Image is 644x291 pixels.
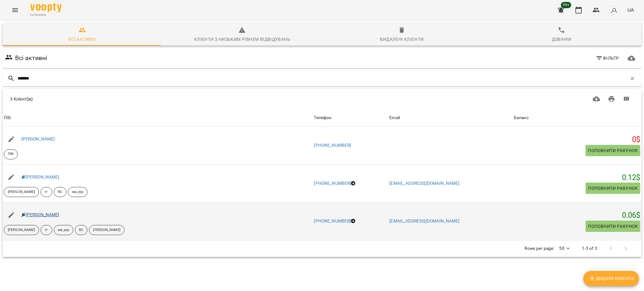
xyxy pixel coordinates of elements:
p: ЛМ [8,151,14,157]
div: ПІБ [4,114,11,122]
p: 1-3 of 3 [582,245,597,252]
span: Фільтр [596,54,619,62]
button: Вигляд колонок [619,91,634,107]
div: Баланс [514,114,529,122]
span: Баланс [514,114,640,122]
h5: 0 $ [514,135,640,145]
a: [EMAIL_ADDRESS][DOMAIN_NAME] [389,181,459,186]
a: [PHONE_NUMBER] [314,143,351,148]
div: Sort [389,114,400,122]
div: ВС [75,225,87,235]
p: тг [45,189,48,195]
h5: 0.12 $ [514,173,640,183]
span: UA [627,7,634,13]
div: Sort [4,114,11,122]
p: Rows per page: [525,245,554,252]
button: UA [625,4,636,16]
button: Поповнити рахунок [586,145,640,156]
div: Видалені клієнти [380,36,424,43]
span: Телефон [314,114,387,122]
p: [PERSON_NAME] [8,228,35,233]
div: [PERSON_NAME] [4,187,39,197]
a: [PERSON_NAME] [21,212,59,217]
div: Table Toolbar [3,89,641,109]
img: Voopty Logo [30,3,62,12]
div: Клієнти з низьким рівнем відвідувань [194,36,290,43]
span: 99+ [561,2,571,8]
div: ЛМ [4,149,18,159]
div: Всі активні [69,36,96,43]
div: Sort [314,114,331,122]
button: Додати клієнта [583,271,639,286]
button: Завантажити CSV [589,91,604,107]
button: Фільтр [593,52,622,64]
p: ма_укр [72,189,84,195]
p: ВС [79,228,83,233]
h6: Всі активні [15,53,47,63]
div: тг [41,225,52,235]
div: 3 Клієнт(ів) [10,96,311,102]
div: ма_укр [68,187,88,197]
div: [PERSON_NAME] [4,225,39,235]
button: Поповнити рахунок [586,183,640,194]
a: [PERSON_NAME] [21,136,55,141]
span: Поповнити рахунок [588,147,638,154]
button: Поповнити рахунок [586,221,640,232]
a: [EMAIL_ADDRESS][DOMAIN_NAME] [389,218,459,223]
div: Sort [514,114,529,122]
div: Дзвінки [552,36,572,43]
span: Поповнити рахунок [588,222,638,230]
a: [PHONE_NUMBER] [314,181,351,186]
div: Телефон [314,114,331,122]
p: [PERSON_NAME] [93,228,120,233]
p: [PERSON_NAME] [8,189,35,195]
button: Menu [8,3,23,18]
p: ВС [58,189,62,195]
span: Додати клієнта [588,275,634,282]
span: Email [389,114,511,122]
p: ма_укр [58,228,69,233]
div: ВС [54,187,66,197]
a: [PERSON_NAME] [21,174,59,179]
div: Email [389,114,400,122]
div: 50 [557,244,572,253]
span: Поповнити рахунок [588,184,638,192]
div: тг [41,187,52,197]
div: [PERSON_NAME] [89,225,124,235]
p: тг [45,228,48,233]
span: ПІБ [4,114,311,122]
h5: 0.06 $ [514,211,640,220]
span: For Business [30,13,62,17]
a: [PHONE_NUMBER] [314,218,351,223]
div: ма_укр [54,225,74,235]
img: avatar_s.png [610,6,619,14]
button: Друк [604,91,619,107]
